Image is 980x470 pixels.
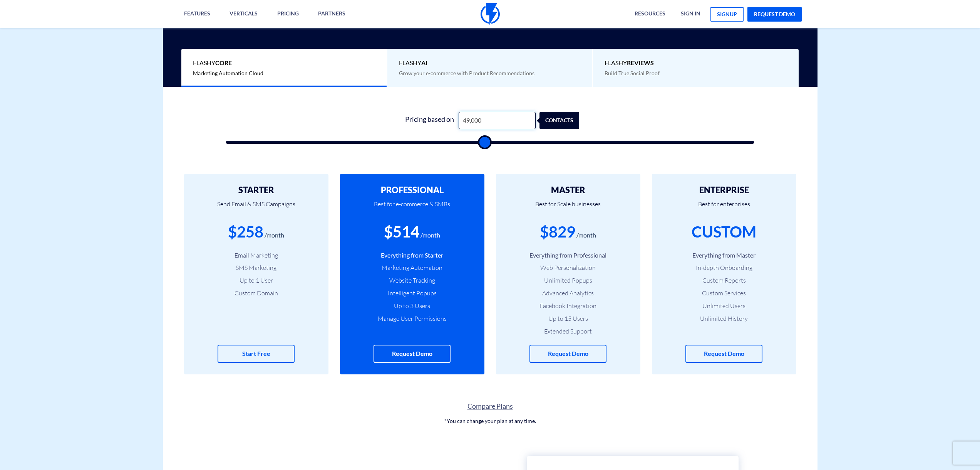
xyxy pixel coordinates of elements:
li: Marketing Automation [352,263,473,272]
li: Email Marketing [196,251,317,260]
b: Core [215,59,232,66]
li: Everything from Starter [352,251,473,260]
li: In-depth Onboarding [663,263,785,272]
li: Custom Reports [663,276,785,285]
h2: PROFESSIONAL [352,185,473,195]
a: Request Demo [374,345,451,363]
li: Up to 15 Users [508,314,629,323]
a: Compare Plans [163,401,818,411]
li: Manage User Permissions [352,314,473,323]
li: Unlimited History [663,314,785,323]
span: Marketing Automation Cloud [193,70,263,76]
span: Flashy [193,59,375,67]
li: Up to 3 Users [352,302,473,310]
li: Web Personalization [508,263,629,272]
p: Send Email & SMS Campaigns [196,195,317,221]
p: Best for Scale businesses [508,195,629,221]
div: Pricing based on [401,112,459,129]
li: Advanced Analytics [508,289,629,298]
li: Unlimited Popups [508,276,629,285]
li: Custom Domain [196,289,317,298]
li: Custom Services [663,289,785,298]
a: request demo [747,7,802,22]
div: /month [265,231,284,240]
span: Build True Social Proof [605,70,660,76]
div: $514 [384,221,419,243]
li: Extended Support [508,327,629,336]
span: Flashy [605,59,787,67]
li: Unlimited Users [663,302,785,310]
a: Start Free [218,345,295,363]
div: /month [420,231,440,240]
p: Best for e-commerce & SMBs [352,195,473,221]
li: SMS Marketing [196,263,317,272]
div: CUSTOM [692,221,756,243]
p: *You can change your plan at any time. [163,417,818,425]
li: Intelligent Popups [352,289,473,298]
h2: MASTER [508,185,629,195]
div: $258 [228,221,263,243]
span: Flashy [399,59,581,67]
a: Request Demo [685,345,762,363]
li: Website Tracking [352,276,473,285]
div: contacts [552,112,592,129]
li: Everything from Professional [508,251,629,260]
h2: STARTER [196,185,317,195]
h2: ENTERPRISE [663,185,785,195]
div: $829 [540,221,575,243]
p: Best for enterprises [663,195,785,221]
li: Everything from Master [663,251,785,260]
a: signup [710,7,744,22]
b: REVIEWS [627,59,654,66]
b: AI [421,59,427,66]
a: Request Demo [529,345,606,363]
span: Grow your e-commerce with Product Recommendations [399,70,534,76]
li: Up to 1 User [196,276,317,285]
div: /month [576,231,596,240]
li: Facebook Integration [508,302,629,310]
